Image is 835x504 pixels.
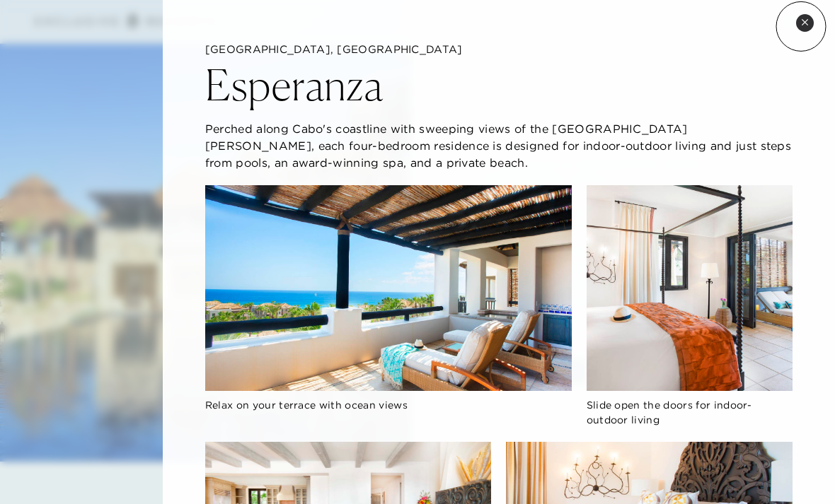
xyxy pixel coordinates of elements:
p: Perched along Cabo's coastline with sweeping views of the [GEOGRAPHIC_DATA][PERSON_NAME], each fo... [205,120,793,171]
span: Slide open the doors for indoor-outdoor living [587,399,752,426]
span: Relax on your terrace with ocean views [205,399,408,411]
iframe: Qualified Messenger [770,439,835,504]
h2: Esperanza [205,64,384,106]
h5: [GEOGRAPHIC_DATA], [GEOGRAPHIC_DATA] [205,42,793,57]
